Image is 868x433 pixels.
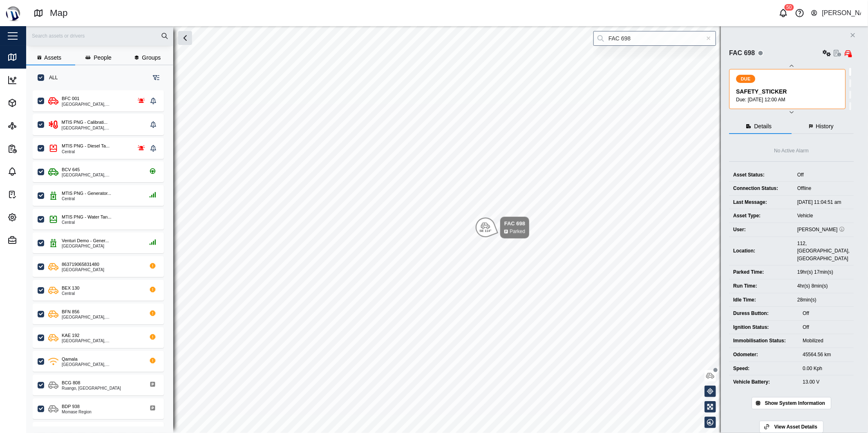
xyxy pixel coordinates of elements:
[62,95,79,102] div: BFC 001
[733,365,794,373] div: Speed:
[62,308,79,315] div: BFN 856
[803,351,850,359] div: 45564.56 km
[797,268,850,276] div: 19hr(s) 17min(s)
[21,213,49,222] div: Settings
[797,226,850,234] div: [PERSON_NAME]
[797,282,850,290] div: 4hr(s) 8min(s)
[803,337,850,345] div: Mobilized
[736,96,840,104] div: Due: [DATE] 12:00 AM
[797,240,850,263] div: 112, [GEOGRAPHIC_DATA], [GEOGRAPHIC_DATA]
[62,197,111,201] div: Central
[62,244,109,248] div: [GEOGRAPHIC_DATA]
[4,4,22,22] img: Main Logo
[803,378,850,386] div: 13.00 V
[733,212,789,220] div: Asset Type:
[62,356,78,363] div: Qamala
[62,119,107,126] div: MTIS PNG - Calibrati...
[754,123,772,129] span: Details
[810,7,861,19] button: [PERSON_NAME]
[797,199,850,206] div: [DATE] 11:04:51 am
[593,31,716,46] input: Search by People, Asset, Geozone or Place
[21,190,43,199] div: Tasks
[62,150,110,154] div: Central
[733,199,789,206] div: Last Message:
[62,315,140,319] div: [GEOGRAPHIC_DATA], [GEOGRAPHIC_DATA]
[729,48,755,58] div: FAC 698
[803,310,850,317] div: Off
[21,144,48,153] div: Reports
[803,365,850,373] div: 0.00 Kph
[784,4,794,11] div: 50
[21,121,40,130] div: Sites
[62,292,79,296] div: Central
[816,123,834,129] span: History
[62,339,140,343] div: [GEOGRAPHIC_DATA], [GEOGRAPHIC_DATA]
[822,8,861,18] div: [PERSON_NAME]
[733,226,789,234] div: User:
[765,397,825,409] span: Show System Information
[62,103,128,107] div: [GEOGRAPHIC_DATA], [GEOGRAPHIC_DATA]
[21,98,45,107] div: Assets
[733,310,794,317] div: Duress Button:
[774,421,817,433] span: View Asset Details
[33,87,173,426] div: grid
[62,214,112,221] div: MTIS PNG - Water Tan...
[733,378,794,386] div: Vehicle Battery:
[479,230,491,233] div: SE 114°
[31,30,168,42] input: Search assets or drivers
[62,237,109,244] div: Venturi Demo - Gener...
[62,285,79,292] div: BEX 130
[50,6,68,20] div: Map
[803,324,850,331] div: Off
[797,171,850,179] div: Off
[62,221,112,225] div: Central
[797,212,850,220] div: Vehicle
[759,421,823,433] a: View Asset Details
[797,296,850,304] div: 28min(s)
[62,410,92,414] div: Momase Region
[62,379,80,386] div: BCG 808
[44,55,61,60] span: Assets
[62,403,80,410] div: BDP 938
[733,296,789,304] div: Idle Time:
[62,363,140,367] div: [GEOGRAPHIC_DATA], [GEOGRAPHIC_DATA]
[510,228,525,236] div: Parked
[733,282,789,290] div: Run Time:
[733,268,789,276] div: Parked Time:
[736,87,840,96] div: SAFETY_STICKER
[797,185,850,192] div: Offline
[733,247,789,255] div: Location:
[774,147,809,155] div: No Active Alarm
[733,324,794,331] div: Ignition Status:
[62,173,140,177] div: [GEOGRAPHIC_DATA], [GEOGRAPHIC_DATA]
[741,75,751,83] span: DUE
[62,268,104,272] div: [GEOGRAPHIC_DATA]
[62,190,111,197] div: MTIS PNG - Generator...
[62,332,79,339] div: KAE 192
[733,337,794,345] div: Immobilisation Status:
[733,351,794,359] div: Odometer:
[733,171,789,179] div: Asset Status:
[62,126,148,130] div: [GEOGRAPHIC_DATA], [GEOGRAPHIC_DATA]
[26,26,868,433] canvas: Map
[21,236,44,245] div: Admin
[504,220,525,228] div: FAC 698
[21,76,56,85] div: Dashboard
[21,53,39,62] div: Map
[62,386,121,391] div: Ruango, [GEOGRAPHIC_DATA]
[21,167,46,176] div: Alarms
[142,55,161,60] span: Groups
[94,55,112,60] span: People
[752,397,831,409] button: Show System Information
[62,143,110,150] div: MTIS PNG - Diesel Ta...
[476,217,529,239] div: Map marker
[733,185,789,192] div: Connection Status:
[62,166,80,173] div: BCV 645
[62,261,99,268] div: 863719065831480
[44,74,58,81] label: ALL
